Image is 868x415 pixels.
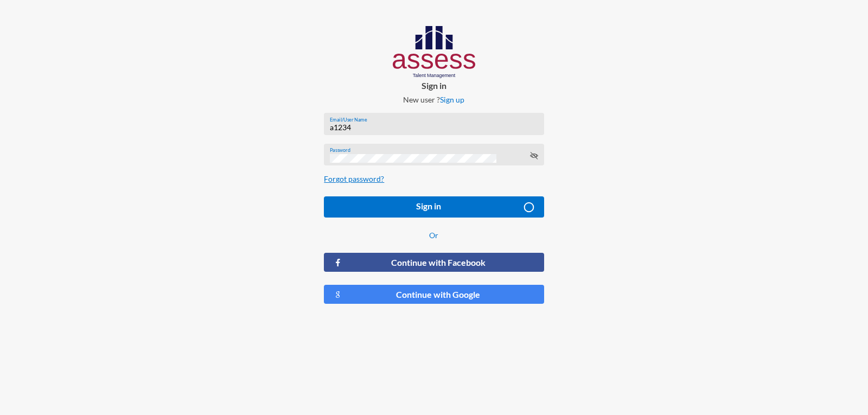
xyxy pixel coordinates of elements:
p: Sign in [315,80,552,91]
p: New user ? [315,95,552,104]
a: Sign up [440,95,464,104]
a: Forgot password? [324,174,384,183]
img: AssessLogoo.svg [393,26,476,78]
input: Email/User Name [330,123,538,132]
button: Continue with Google [324,285,544,304]
button: Sign in [324,196,544,218]
p: Or [324,231,544,240]
button: Continue with Facebook [324,253,544,272]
